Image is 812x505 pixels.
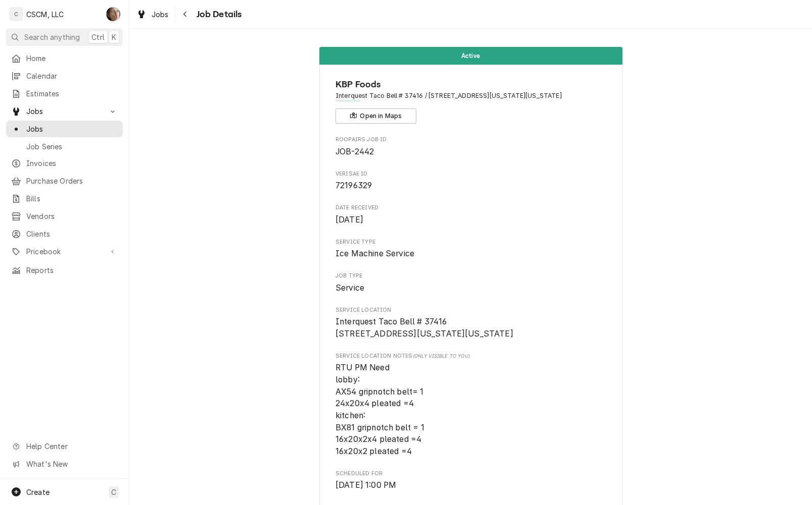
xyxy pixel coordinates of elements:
[336,146,606,158] span: Roopairs Job ID
[336,170,606,192] div: Verisae ID
[26,158,118,169] span: Invoices
[336,272,606,294] div: Job Type
[6,173,123,189] a: Purchase Orders
[6,155,123,172] a: Invoices
[336,238,606,260] div: Service Type
[6,50,123,67] a: Home
[336,136,606,144] span: Roopairs Job ID
[26,229,118,239] span: Clients
[461,52,480,59] span: Active
[6,190,123,207] a: Bills
[26,193,118,204] span: Bills
[26,211,118,221] span: Vendors
[336,283,364,293] span: Service
[319,47,623,65] div: Status
[9,7,23,21] div: C
[26,246,103,257] span: Pricebook
[106,7,120,21] div: Serra Heyen's Avatar
[336,306,606,314] span: Service Location
[336,480,396,490] span: [DATE] 1:00 PM
[26,53,118,64] span: Home
[336,470,606,491] div: Scheduled For
[26,265,118,275] span: Reports
[336,136,606,157] div: Roopairs Job ID
[336,214,606,226] span: Date Received
[26,488,50,496] span: Create
[26,88,118,99] span: Estimates
[26,124,118,134] span: Jobs
[6,456,123,472] a: Go to What's New
[6,208,123,225] a: Vendors
[336,215,363,225] span: [DATE]
[336,204,606,226] div: Date Received
[413,353,470,359] span: (Only Visible to You)
[336,479,606,491] span: Scheduled For
[112,32,116,42] span: K
[111,487,116,497] span: C
[106,7,120,21] div: SH
[91,32,105,42] span: Ctrl
[336,78,606,91] span: Name
[336,316,606,340] span: Service Location
[336,306,606,340] div: Service Location
[336,317,513,339] span: Interquest Taco Bell # 37416 [STREET_ADDRESS][US_STATE][US_STATE]
[6,121,123,137] a: Jobs
[132,6,173,23] a: Jobs
[336,147,374,156] span: JOB-2442
[336,362,606,457] span: [object Object]
[336,181,372,190] span: 72196329
[6,85,123,102] a: Estimates
[26,176,118,186] span: Purchase Orders
[336,352,606,360] span: Service Location Notes
[26,9,64,20] div: CSCM, LLC
[24,32,80,42] span: Search anything
[336,248,606,260] span: Service Type
[336,282,606,294] span: Job Type
[26,441,117,452] span: Help Center
[336,91,606,100] span: Address
[336,180,606,192] span: Verisae ID
[336,78,606,124] div: Client Information
[336,249,414,258] span: Ice Machine Service
[336,238,606,246] span: Service Type
[336,363,424,456] span: RTU PM Need lobby: AX54 gripnotch belt= 1 24x20x4 pleated =4 kitchen: BX81 gripnotch belt = 1 16x...
[336,108,416,124] button: Open in Maps
[336,470,606,478] span: Scheduled For
[26,459,117,469] span: What's New
[26,141,118,152] span: Job Series
[6,226,123,242] a: Clients
[6,243,123,260] a: Go to Pricebook
[336,204,606,212] span: Date Received
[26,71,118,81] span: Calendar
[6,103,123,120] a: Go to Jobs
[194,8,242,21] span: Job Details
[336,352,606,457] div: [object Object]
[336,272,606,280] span: Job Type
[6,68,123,84] a: Calendar
[26,106,103,117] span: Jobs
[6,262,123,278] a: Reports
[152,9,169,20] span: Jobs
[6,28,123,46] button: Search anythingCtrlK
[6,138,123,155] a: Job Series
[177,6,194,22] button: Navigate back
[6,438,123,455] a: Go to Help Center
[336,170,606,178] span: Verisae ID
